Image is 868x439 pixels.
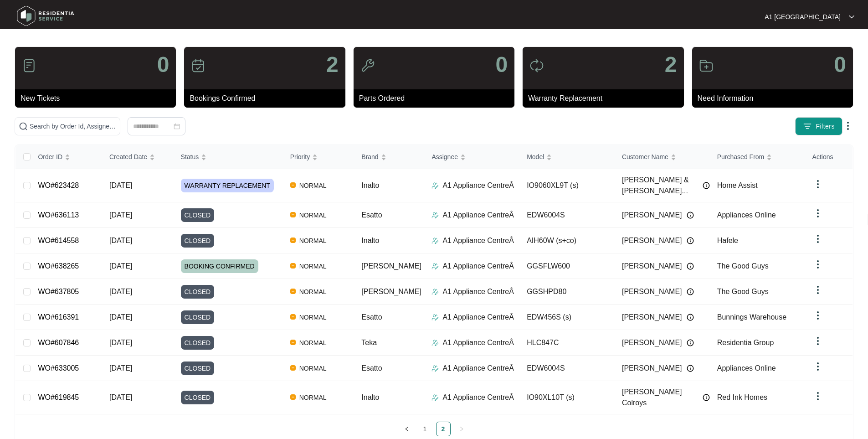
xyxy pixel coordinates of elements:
[812,284,823,295] img: dropdown arrow
[687,365,694,372] img: Info icon
[400,422,414,436] button: left
[622,261,682,272] span: [PERSON_NAME]
[519,356,615,381] td: EDW6004S
[442,312,514,323] p: A1 Appliance CentreÂ
[290,263,296,269] img: Vercel Logo
[519,228,615,253] td: AIH60W (s+co)
[109,339,132,346] span: [DATE]
[290,182,296,188] img: Vercel Logo
[296,337,330,348] span: NORMAL
[290,152,310,162] span: Priority
[687,288,694,295] img: Info icon
[290,289,296,294] img: Vercel Logo
[622,286,682,297] span: [PERSON_NAME]
[361,211,382,219] span: Esatto
[816,122,835,131] span: Filters
[296,261,330,272] span: NORMAL
[717,364,776,372] span: Appliances Online
[21,93,176,104] p: New Tickets
[361,364,382,372] span: Esatto
[174,145,283,169] th: Status
[519,253,615,279] td: GGSFLW600
[442,210,514,221] p: A1 Appliance CentreÂ
[283,145,354,169] th: Priority
[38,237,79,244] a: WO#614558
[361,237,379,244] span: Inalto
[519,279,615,305] td: GGSHPD80
[181,234,215,248] span: CLOSED
[529,58,544,73] img: icon
[442,286,514,297] p: A1 Appliance CentreÂ
[290,238,296,243] img: Vercel Logo
[717,313,786,321] span: Bunnings Warehouse
[622,210,682,221] span: [PERSON_NAME]
[157,54,169,76] p: 0
[361,262,421,270] span: [PERSON_NAME]
[717,393,767,401] span: Red Ink Homes
[717,339,774,346] span: Residentia Group
[354,145,424,169] th: Brand
[442,337,514,348] p: A1 Appliance CentreÂ
[418,422,432,436] a: 1
[437,422,450,436] a: 2
[717,237,738,244] span: Hafele
[519,202,615,228] td: EDW6004S
[181,391,215,404] span: CLOSED
[38,339,79,346] a: WO#607846
[431,212,439,219] img: Assigner Icon
[296,363,330,374] span: NORMAL
[495,54,508,76] p: 0
[431,394,439,401] img: Assigner Icon
[361,393,379,401] span: Inalto
[31,145,102,169] th: Order ID
[290,314,296,320] img: Vercel Logo
[436,422,451,436] li: 2
[431,314,439,321] img: Assigner Icon
[717,288,769,295] span: The Good Guys
[442,392,514,403] p: A1 Appliance CentreÂ
[290,394,296,400] img: Vercel Logo
[431,263,439,270] img: Assigner Icon
[528,93,683,104] p: Warranty Replacement
[431,339,439,346] img: Assigner Icon
[622,152,668,162] span: Customer Name
[181,310,215,324] span: CLOSED
[181,152,199,162] span: Status
[14,2,77,30] img: residentia service logo
[296,392,330,403] span: NORMAL
[109,288,132,295] span: [DATE]
[615,145,710,169] th: Customer Name
[38,313,79,321] a: WO#616391
[102,145,174,169] th: Created Date
[326,54,339,76] p: 2
[842,120,853,131] img: dropdown arrow
[519,169,615,202] td: IO9060XL9T (s)
[38,393,79,401] a: WO#619845
[849,15,854,19] img: dropdown arrow
[109,262,132,270] span: [DATE]
[431,182,439,189] img: Assigner Icon
[296,235,330,246] span: NORMAL
[296,286,330,297] span: NORMAL
[710,145,805,169] th: Purchased From
[22,58,36,73] img: icon
[360,58,375,73] img: icon
[442,180,514,191] p: A1 Appliance CentreÂ
[190,93,345,104] p: Bookings Confirmed
[109,211,132,219] span: [DATE]
[622,363,682,374] span: [PERSON_NAME]
[519,381,615,414] td: IO90XL10T (s)
[359,93,514,104] p: Parts Ordered
[290,365,296,371] img: Vercel Logo
[442,363,514,374] p: A1 Appliance CentreÂ
[38,262,79,270] a: WO#638265
[181,285,215,299] span: CLOSED
[290,212,296,217] img: Vercel Logo
[424,145,519,169] th: Assignee
[418,422,432,436] li: 1
[442,261,514,272] p: A1 Appliance CentreÂ
[181,259,258,273] span: BOOKING CONFIRMED
[109,152,147,162] span: Created Date
[812,336,823,346] img: dropdown arrow
[717,152,764,162] span: Purchased From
